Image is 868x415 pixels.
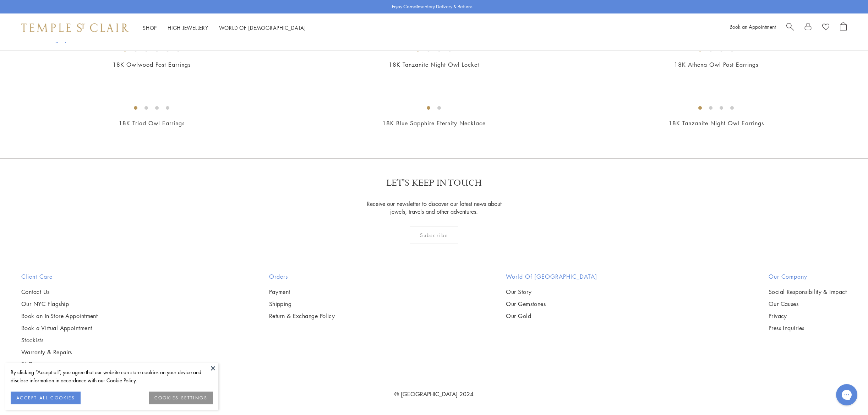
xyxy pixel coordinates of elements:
[769,324,847,332] a: Press Inquiries
[21,336,98,344] a: Stockists
[21,272,98,281] h2: Client Care
[113,61,191,69] a: 18K Owlwood Post Earrings
[730,23,776,30] a: Book an Appointment
[506,272,597,281] h2: World of [GEOGRAPHIC_DATA]
[769,272,847,281] h2: Our Company
[506,300,597,308] a: Our Gemstones
[21,312,98,320] a: Book an In-Store Appointment
[119,119,185,127] a: 18K Triad Owl Earrings
[21,348,98,356] a: Warranty & Repairs
[506,312,597,320] a: Our Gold
[769,312,847,320] a: Privacy
[769,300,847,308] a: Our Causes
[21,300,98,308] a: Our NYC Flagship
[143,24,157,31] a: ShopShop
[386,177,482,189] p: LET'S KEEP IN TOUCH
[382,119,486,127] a: 18K Blue Sapphire Eternity Necklace
[143,23,306,32] nav: Main navigation
[269,312,335,320] a: Return & Exchange Policy
[786,22,794,33] a: Search
[149,392,213,404] button: COOKIES SETTINGS
[11,392,81,404] button: ACCEPT ALL COOKIES
[362,200,506,215] p: Receive our newsletter to discover our latest news about jewels, travels and other adventures.
[394,390,474,398] a: © [GEOGRAPHIC_DATA] 2024
[668,119,764,127] a: 18K Tanzanite Night Owl Earrings
[506,288,597,296] a: Our Story
[168,24,208,31] a: High JewelleryHigh Jewellery
[269,272,335,281] h2: Orders
[269,300,335,308] a: Shipping
[674,61,758,69] a: 18K Athena Owl Post Earrings
[822,22,829,33] a: View Wishlist
[21,288,98,296] a: Contact Us
[21,324,98,332] a: Book a Virtual Appointment
[389,61,479,69] a: 18K Tanzanite Night Owl Locket
[832,382,861,408] iframe: Gorgias live chat messenger
[392,3,473,10] p: Enjoy Complimentary Delivery & Returns
[21,360,98,368] a: FAQs
[840,22,847,33] a: Open Shopping Bag
[769,288,847,296] a: Social Responsibility & Impact
[219,24,306,31] a: World of [DEMOGRAPHIC_DATA]World of [DEMOGRAPHIC_DATA]
[11,368,213,384] div: By clicking “Accept all”, you agree that our website can store cookies on your device and disclos...
[269,288,335,296] a: Payment
[410,226,458,244] div: Subscribe
[21,23,129,32] img: Temple St. Clair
